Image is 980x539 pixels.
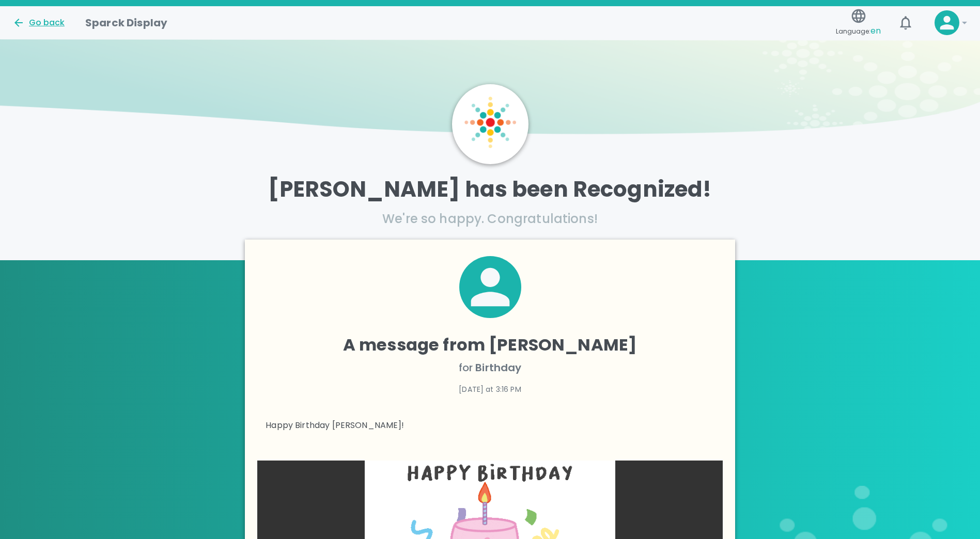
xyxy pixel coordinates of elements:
[266,419,714,432] p: Happy Birthday [PERSON_NAME]!
[832,5,885,41] button: Language:en
[836,24,881,38] span: Language:
[266,335,714,355] h4: A message from [PERSON_NAME]
[266,384,714,394] p: [DATE] at 3:16 PM
[464,97,516,148] img: Sparck logo
[870,25,881,37] span: en
[266,359,714,376] p: for
[12,17,65,29] button: Go back
[85,14,167,31] h1: Sparck Display
[475,360,521,375] span: Birthday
